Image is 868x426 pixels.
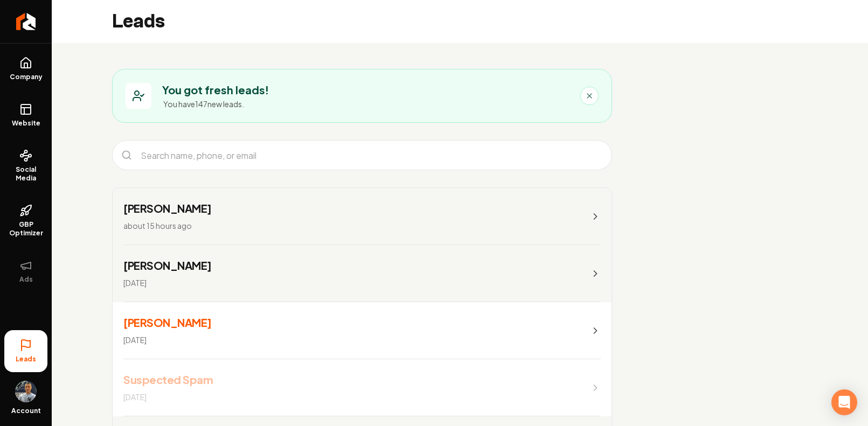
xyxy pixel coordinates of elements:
input: Search name, phone, or email [134,142,607,168]
img: Tony Sivitski [15,381,37,402]
div: Open Intercom Messenger [831,389,857,415]
a: Company [4,48,47,90]
h3: [PERSON_NAME] [123,258,212,273]
span: [DATE] [123,392,147,402]
p: You have 147 new leads. [163,99,269,109]
h3: [PERSON_NAME] [123,201,212,216]
a: [PERSON_NAME]about 15 hours ago [113,188,612,245]
h3: Suspected Spam [123,372,213,387]
h3: [PERSON_NAME] [123,315,212,330]
span: about 15 hours ago [123,221,192,231]
h3: You got fresh leads! [162,82,269,97]
span: Company [5,73,47,81]
span: GBP Optimizer [4,220,47,238]
a: Website [4,94,47,136]
img: Rebolt Logo [16,13,36,30]
button: Ads [4,250,47,292]
a: Social Media [4,141,47,191]
a: [PERSON_NAME][DATE] [113,245,612,302]
a: GBP Optimizer [4,195,47,246]
span: [DATE] [123,335,147,345]
span: Ads [15,275,37,284]
a: [PERSON_NAME][DATE] [113,302,612,359]
h2: Leads [112,11,165,32]
span: Social Media [4,165,47,183]
span: Account [11,407,41,415]
button: Open user button [15,376,37,402]
a: Suspected Spam[DATE] [113,359,612,416]
span: Website [8,119,45,128]
span: [DATE] [123,278,147,288]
